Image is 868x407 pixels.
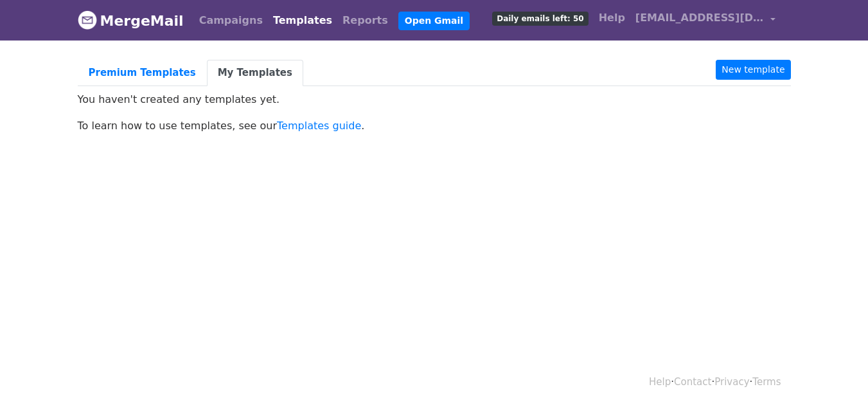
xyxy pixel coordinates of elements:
[752,376,781,388] a: Terms
[78,7,184,34] a: MergeMail
[337,8,393,33] a: Reports
[635,10,764,26] span: [EMAIL_ADDRESS][DOMAIN_NAME]
[78,60,207,86] a: Premium Templates
[487,5,593,31] a: Daily emails left: 50
[78,119,791,132] p: To learn how to use templates, see our .
[398,12,470,30] a: Open Gmail
[716,60,790,80] a: New template
[268,8,337,33] a: Templates
[492,12,588,26] span: Daily emails left: 50
[78,10,97,30] img: MergeMail logo
[594,5,630,31] a: Help
[277,120,361,132] a: Templates guide
[194,8,268,33] a: Campaigns
[714,376,749,388] a: Privacy
[207,60,303,86] a: My Templates
[78,93,791,106] p: You haven't created any templates yet.
[649,376,671,388] a: Help
[630,5,781,35] a: [EMAIL_ADDRESS][DOMAIN_NAME]
[674,376,711,388] a: Contact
